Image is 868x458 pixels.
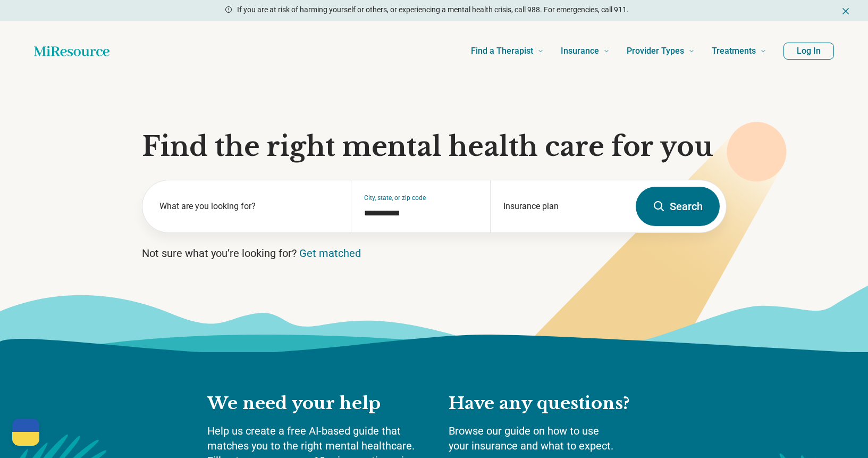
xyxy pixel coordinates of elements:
[471,30,544,72] a: Find a Therapist
[712,30,766,72] a: Treatments
[237,4,629,15] p: If you are at risk of harming yourself or others, or experiencing a mental health crisis, call 98...
[783,43,834,60] button: Log In
[636,187,720,226] button: Search
[627,44,684,59] span: Provider Types
[627,30,695,72] a: Provider Types
[142,246,727,261] p: Not sure what you’re looking for?
[449,393,661,415] h2: Have any questions?
[299,247,361,260] a: Get matched
[561,44,599,59] span: Insurance
[449,423,661,453] p: Browse our guide on how to use your insurance and what to expect.
[34,40,109,62] a: Home page
[840,4,851,17] button: Dismiss
[561,30,610,72] a: Insurance
[471,44,533,59] span: Find a Therapist
[712,44,756,59] span: Treatments
[159,200,339,213] label: What are you looking for?
[207,393,427,415] h2: We need your help
[142,131,727,163] h1: Find the right mental health care for you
